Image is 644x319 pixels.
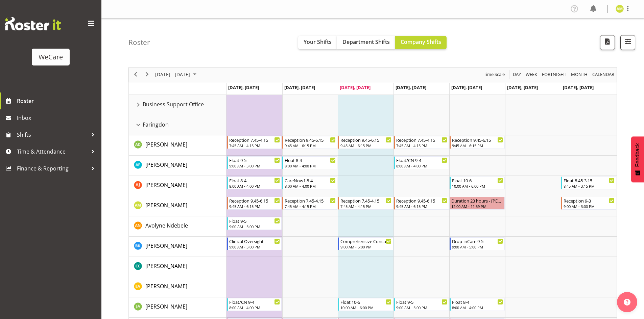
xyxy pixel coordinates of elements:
[229,238,280,244] div: Clinical Oversight
[282,177,337,189] div: Amy Johannsen"s event - CareNow1 8-4 Begin From Tuesday, September 23, 2025 at 8:00:00 AM GMT+12:...
[631,136,644,182] button: Feedback - Show survey
[452,143,503,148] div: 9:45 AM - 6:15 PM
[451,197,503,204] div: Duration 23 hours - [PERSON_NAME]
[153,68,200,82] div: September 22 - 28, 2025
[145,262,187,270] span: [PERSON_NAME]
[229,224,280,229] div: 9:00 AM - 5:00 PM
[525,70,538,79] span: Week
[570,70,588,79] span: Month
[145,141,187,148] span: [PERSON_NAME]
[129,216,226,237] td: Avolyne Ndebele resource
[131,70,140,79] button: Previous
[394,136,449,149] div: Aleea Devenport"s event - Reception 7.45-4.15 Begin From Thursday, September 25, 2025 at 7:45:00 ...
[129,237,226,257] td: Brian Ko resource
[340,84,371,90] span: [DATE], [DATE]
[564,204,615,209] div: 9:00 AM - 3:00 PM
[145,303,187,310] span: [PERSON_NAME]
[285,163,336,168] div: 8:00 AM - 4:00 PM
[340,244,391,249] div: 9:00 AM - 5:00 PM
[129,156,226,176] td: Alex Ferguson resource
[564,177,615,184] div: Float 8.45-3.15
[17,96,98,106] span: Roster
[512,70,522,79] button: Timeline Day
[340,238,391,244] div: Comprehensive Consult 9-5
[394,298,449,311] div: Jane Arps"s event - Float 9-5 Begin From Thursday, September 25, 2025 at 9:00:00 AM GMT+12:00 End...
[507,84,538,90] span: [DATE], [DATE]
[17,130,88,140] span: Shifts
[229,183,280,189] div: 8:00 AM - 4:00 PM
[304,38,332,46] span: Your Shifts
[227,237,282,250] div: Brian Ko"s event - Clinical Oversight Begin From Monday, September 22, 2025 at 9:00:00 AM GMT+12:...
[129,196,226,216] td: Antonia Mao resource
[129,257,226,277] td: Charlotte Courtney resource
[229,298,280,305] div: Float/CN 9-4
[285,177,336,184] div: CareNow1 8-4
[143,100,204,108] span: Business Support Office
[450,197,505,210] div: Antonia Mao"s event - Duration 23 hours - Antonia Mao Begin From Friday, September 26, 2025 at 12...
[340,197,391,204] div: Reception 7.45-4.15
[145,161,187,169] a: [PERSON_NAME]
[541,70,568,79] button: Fortnight
[282,156,337,169] div: Alex Ferguson"s event - Float 8-4 Begin From Tuesday, September 23, 2025 at 8:00:00 AM GMT+12:00 ...
[227,298,282,311] div: Jane Arps"s event - Float/CN 9-4 Begin From Monday, September 22, 2025 at 8:00:00 AM GMT+12:00 En...
[561,197,616,210] div: Antonia Mao"s event - Reception 9-3 Begin From Sunday, September 28, 2025 at 9:00:00 AM GMT+13:00...
[285,183,336,189] div: 8:00 AM - 4:00 PM
[145,222,188,229] span: Avolyne Ndebele
[451,204,503,209] div: 12:00 AM - 11:59 PM
[340,305,391,310] div: 10:00 AM - 6:00 PM
[450,136,505,149] div: Aleea Devenport"s event - Reception 9.45-6.15 Begin From Friday, September 26, 2025 at 9:45:00 AM...
[129,176,226,196] td: Amy Johannsen resource
[592,70,615,79] span: calendar
[284,84,315,90] span: [DATE], [DATE]
[154,70,199,79] button: September 2025
[512,70,522,79] span: Day
[17,147,88,157] span: Time & Attendance
[229,157,280,163] div: Float 9-5
[452,183,503,189] div: 10:00 AM - 6:00 PM
[145,202,187,209] span: [PERSON_NAME]
[129,135,226,156] td: Aleea Devenport resource
[285,204,336,209] div: 7:45 AM - 4:15 PM
[337,36,395,49] button: Department Shifts
[129,277,226,297] td: Ena Advincula resource
[591,70,616,79] button: Month
[129,297,226,318] td: Jane Arps resource
[338,136,393,149] div: Aleea Devenport"s event - Reception 9.45-6.15 Begin From Wednesday, September 24, 2025 at 9:45:00...
[396,305,447,310] div: 9:00 AM - 5:00 PM
[450,177,505,189] div: Amy Johannsen"s event - Float 10-6 Begin From Friday, September 26, 2025 at 10:00:00 AM GMT+12:00...
[616,5,624,13] img: antonia-mao10998.jpg
[285,197,336,204] div: Reception 7.45-4.15
[340,204,391,209] div: 7:45 AM - 4:15 PM
[340,136,391,143] div: Reception 9.45-6.15
[338,197,393,210] div: Antonia Mao"s event - Reception 7.45-4.15 Begin From Wednesday, September 24, 2025 at 7:45:00 AM ...
[452,136,503,143] div: Reception 9.45-6.15
[229,143,280,148] div: 7:45 AM - 4:15 PM
[624,299,630,305] img: help-xxl-2.png
[39,52,63,62] div: WeCare
[563,84,594,90] span: [DATE], [DATE]
[143,121,169,129] span: Faringdon
[452,177,503,184] div: Float 10-6
[282,197,337,210] div: Antonia Mao"s event - Reception 7.45-4.15 Begin From Tuesday, September 23, 2025 at 7:45:00 AM GM...
[340,298,391,305] div: Float 10-6
[450,237,505,250] div: Brian Ko"s event - Drop-inCare 9-5 Begin From Friday, September 26, 2025 at 9:00:00 AM GMT+12:00 ...
[154,70,191,79] span: [DATE] - [DATE]
[130,68,141,82] div: previous period
[5,17,61,30] img: Rosterit website logo
[227,177,282,189] div: Amy Johannsen"s event - Float 8-4 Begin From Monday, September 22, 2025 at 8:00:00 AM GMT+12:00 E...
[483,70,505,79] span: Time Scale
[141,68,153,82] div: next period
[635,143,641,167] span: Feedback
[229,244,280,249] div: 9:00 AM - 5:00 PM
[570,70,589,79] button: Timeline Month
[451,84,482,90] span: [DATE], [DATE]
[564,197,615,204] div: Reception 9-3
[452,238,503,244] div: Drop-inCare 9-5
[145,242,187,250] a: [PERSON_NAME]
[452,298,503,305] div: Float 8-4
[145,302,187,311] a: [PERSON_NAME]
[394,197,449,210] div: Antonia Mao"s event - Reception 9.45-6.15 Begin From Thursday, September 25, 2025 at 9:45:00 AM G...
[229,305,280,310] div: 8:00 AM - 4:00 PM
